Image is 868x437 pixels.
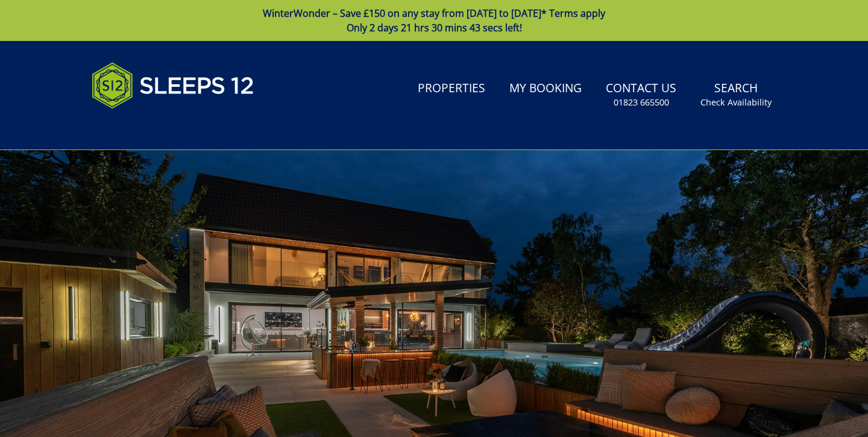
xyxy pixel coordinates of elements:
small: Check Availability [700,96,772,108]
small: 01823 665500 [614,96,669,108]
img: Sleeps 12 [92,55,254,116]
span: Only 2 days 21 hrs 30 mins 43 secs left! [347,21,522,34]
a: Properties [413,75,490,102]
a: SearchCheck Availability [696,75,776,115]
a: Contact Us01823 665500 [601,75,681,115]
iframe: Customer reviews powered by Trustpilot [86,123,212,133]
a: My Booking [505,75,587,102]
